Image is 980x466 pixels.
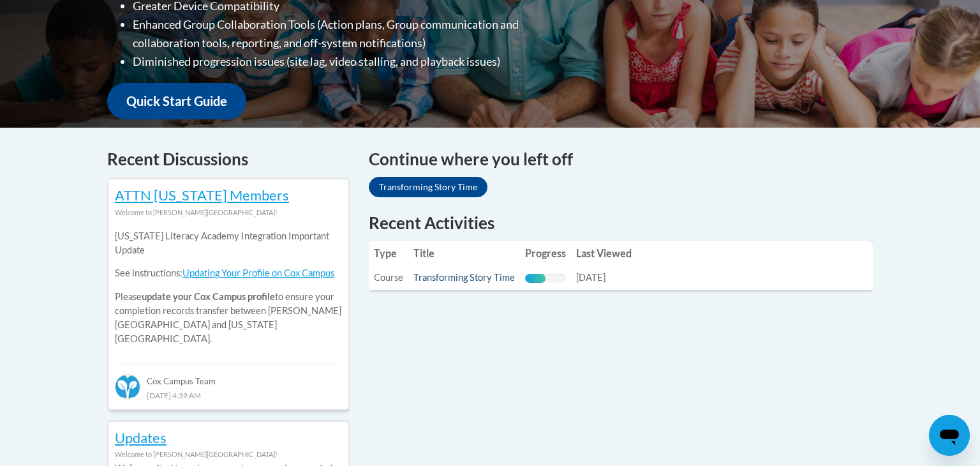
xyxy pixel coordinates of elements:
th: Type [369,241,408,266]
h1: Recent Activities [369,211,873,234]
img: Cox Campus Team [115,374,140,400]
a: Quick Start Guide [107,83,246,119]
a: Updating Your Profile on Cox Campus [182,267,334,278]
li: Diminished progression issues (site lag, video stalling, and playback issues) [133,52,570,71]
a: Transforming Story Time [369,177,487,197]
span: [DATE] [576,272,605,283]
h4: Recent Discussions [107,147,350,172]
iframe: Button to launch messaging window [929,415,970,456]
div: Cox Campus Team [115,365,342,387]
a: ATTN [US_STATE] Members [115,186,289,204]
h4: Continue where you left off [369,147,873,172]
span: Course [374,272,403,283]
div: Welcome to [PERSON_NAME][GEOGRAPHIC_DATA]! [115,447,342,462]
a: Updates [115,429,167,446]
div: Progress, % [525,274,546,283]
p: [US_STATE] Literacy Academy Integration Important Update [115,229,342,257]
th: Last Viewed [571,241,637,266]
div: Welcome to [PERSON_NAME][GEOGRAPHIC_DATA]! [115,206,342,220]
th: Progress [520,241,571,266]
div: Please to ensure your completion records transfer between [PERSON_NAME][GEOGRAPHIC_DATA] and [US_... [115,220,342,356]
a: Transforming Story Time [413,272,515,283]
th: Title [408,241,520,266]
div: [DATE] 4:39 AM [115,388,342,402]
b: update your Cox Campus profile [142,291,275,302]
li: Enhanced Group Collaboration Tools (Action plans, Group communication and collaboration tools, re... [133,15,570,52]
p: See instructions: [115,266,342,280]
